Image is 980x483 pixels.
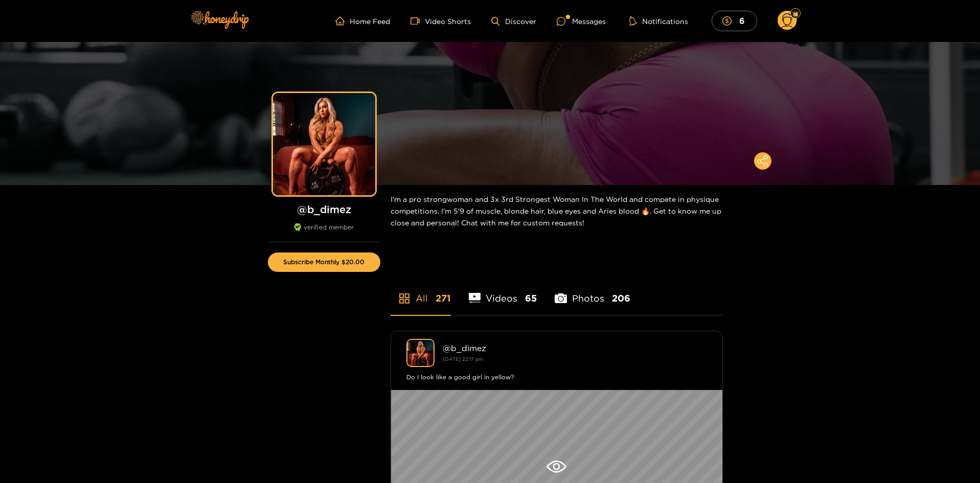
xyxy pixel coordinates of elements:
a: Home Feed [335,16,390,26]
div: I'm a pro strongwoman and 3x 3rd Strongest Woman In The World and compete in physique competition... [391,185,723,237]
a: Discover [491,17,536,26]
span: appstore [398,292,411,305]
li: All [391,269,451,315]
span: 271 [436,292,451,305]
span: 65 [525,292,537,305]
a: Video Shorts [411,16,471,26]
img: Fan Level [792,11,799,17]
mark: 6 [738,15,746,26]
span: home [335,16,350,26]
div: Do I look like a good girl in yellow? [406,372,707,382]
span: video-camera [411,16,425,26]
li: Videos [469,269,537,315]
img: b_dimez [406,339,435,367]
div: Messages [557,15,606,27]
button: 6 [712,11,757,31]
span: 206 [612,292,630,305]
button: Notifications [626,16,691,26]
button: Subscribe Monthly $20.00 [268,252,380,272]
h1: @ b_dimez [268,203,380,216]
li: Photos [555,269,630,315]
div: verified member [268,223,380,242]
div: @ b_dimez [443,343,707,353]
small: [DATE] 22:17 pm [443,356,483,362]
span: dollar [722,16,737,26]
